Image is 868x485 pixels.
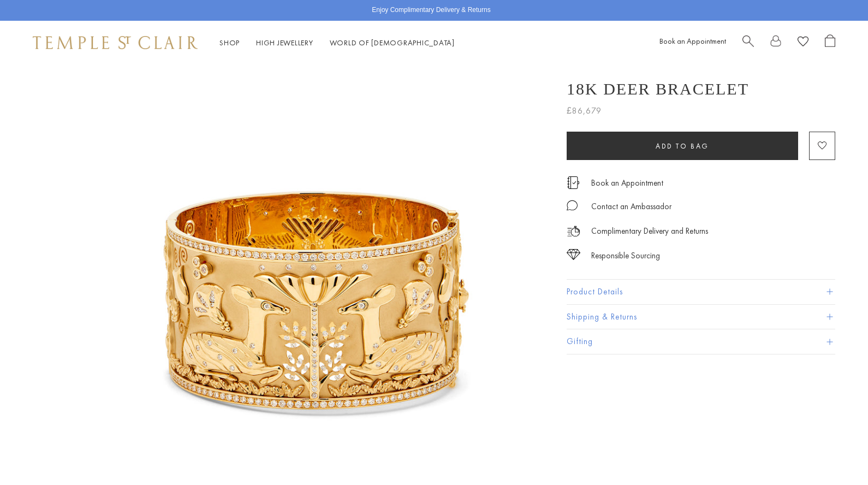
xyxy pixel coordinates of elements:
div: Responsible Sourcing [591,249,660,263]
img: Temple St. Clair [33,36,198,49]
a: Open Shopping Bag [825,34,835,51]
p: Enjoy Complimentary Delivery & Returns [372,5,490,16]
a: Book an Appointment [591,177,663,189]
button: Shipping & Returns [567,305,835,329]
a: Search [742,34,754,51]
img: MessageIcon-01_2.svg [567,200,578,211]
img: icon_appointment.svg [567,176,580,189]
a: World of [DEMOGRAPHIC_DATA]World of [DEMOGRAPHIC_DATA] [330,38,455,48]
span: £86,679 [567,104,602,118]
a: ShopShop [219,38,240,48]
div: Contact an Ambassador [591,200,671,214]
a: Book an Appointment [659,36,726,46]
h1: 18K Deer Bracelet [567,80,749,98]
span: Add to bag [656,141,709,151]
p: Complimentary Delivery and Returns [591,224,708,238]
nav: Main navigation [219,36,455,50]
img: icon_delivery.svg [567,224,580,238]
a: View Wishlist [798,34,808,51]
button: Gifting [567,329,835,354]
a: High JewelleryHigh Jewellery [256,38,313,48]
iframe: Gorgias live chat messenger [813,434,857,474]
button: Product Details [567,280,835,304]
img: icon_sourcing.svg [567,249,580,260]
button: Add to bag [567,132,798,160]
